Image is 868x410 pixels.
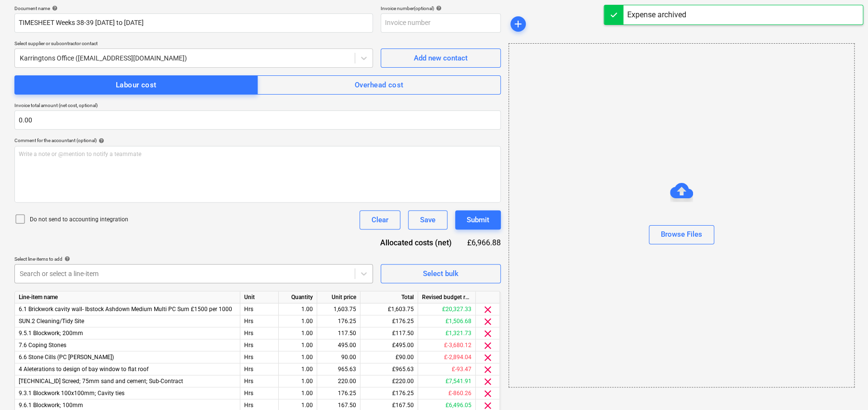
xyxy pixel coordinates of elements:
[321,375,356,387] div: 220.00
[19,306,232,313] span: 6.1 Brickwork cavity wall- Ibstock Ashdown Medium Multi PC Sum £1500 per 1000
[283,315,313,327] div: 1.00
[467,237,501,248] div: £6,966.88
[360,291,418,303] div: Total
[14,110,501,130] input: Invoice total amount (net cost, optional)
[418,291,476,303] div: Revised budget remaining
[418,387,476,399] div: £-860.26
[30,216,128,224] p: Do not send to accounting integration
[508,43,855,387] div: Browse Files
[240,351,279,363] div: Hrs
[381,5,501,12] div: Invoice number (optional)
[50,5,58,11] span: help
[19,378,183,385] span: 2.8.3.3 Screed; 75mm sand and cement; Sub-Contract
[19,318,84,325] span: SUN.2 Cleaning/Tidy Site
[418,363,476,375] div: £-93.47
[240,291,279,303] div: Unit
[19,402,83,409] span: 9.6.1 Blockwork; 100mm
[661,228,702,241] div: Browse Files
[482,364,494,375] span: clear
[360,303,418,315] div: £1,603.75
[482,316,494,327] span: clear
[649,225,714,244] button: Browse Files
[240,303,279,315] div: Hrs
[482,376,494,387] span: clear
[14,256,373,262] div: Select line-items to add
[360,327,418,339] div: £117.50
[372,237,467,248] div: Allocated costs (net)
[418,303,476,315] div: £20,327.33
[423,267,459,280] div: Select bulk
[455,210,501,229] button: Submit
[321,363,356,375] div: 965.63
[283,303,313,315] div: 1.00
[321,351,356,363] div: 90.00
[14,5,373,12] div: Document name
[19,342,66,349] span: 7.6 Coping Stones
[240,315,279,327] div: Hrs
[418,339,476,351] div: £-3,680.12
[240,387,279,399] div: Hrs
[240,339,279,351] div: Hrs
[14,75,258,95] button: Labour cost
[15,291,240,303] div: Line-item name
[283,375,313,387] div: 1.00
[283,339,313,351] div: 1.00
[116,79,157,91] div: Labour cost
[317,291,360,303] div: Unit price
[360,315,418,327] div: £176.25
[97,138,104,144] span: help
[257,75,500,95] button: Overhead cost
[512,18,524,30] span: add
[62,256,70,262] span: help
[321,315,356,327] div: 176.25
[434,5,442,11] span: help
[414,52,468,64] div: Add new contact
[240,327,279,339] div: Hrs
[240,363,279,375] div: Hrs
[418,351,476,363] div: £-2,894.04
[482,340,494,351] span: clear
[240,375,279,387] div: Hrs
[283,351,313,363] div: 1.00
[14,102,501,110] p: Invoice total amount (net cost, optional)
[14,13,373,33] input: Document name
[482,352,494,363] span: clear
[360,339,418,351] div: £495.00
[19,366,149,373] span: 4 Aleterations to design of bay window to flat roof
[283,363,313,375] div: 1.00
[19,390,124,397] span: 9.3.1 Blockwork 100x100mm; Cavity ties
[355,79,404,91] div: Overhead cost
[381,13,501,33] input: Invoice number
[321,387,356,399] div: 176.25
[19,354,114,361] span: 6.6 Stone Cills (PC Sum)
[321,327,356,339] div: 117.50
[360,351,418,363] div: £90.00
[820,364,868,410] iframe: Chat Widget
[420,214,435,226] div: Save
[360,210,400,229] button: Clear
[627,9,686,21] div: Expense archived
[381,264,501,283] button: Select bulk
[408,210,447,229] button: Save
[482,388,494,399] span: clear
[14,137,501,144] div: Comment for the accountant (optional)
[283,327,313,339] div: 1.00
[283,387,313,399] div: 1.00
[418,375,476,387] div: £7,541.91
[321,339,356,351] div: 495.00
[381,48,501,68] button: Add new contact
[360,363,418,375] div: £965.63
[418,315,476,327] div: £1,506.68
[372,214,388,226] div: Clear
[360,387,418,399] div: £176.25
[467,214,489,226] div: Submit
[482,304,494,315] span: clear
[360,375,418,387] div: £220.00
[279,291,317,303] div: Quantity
[482,328,494,339] span: clear
[418,327,476,339] div: £1,321.73
[321,303,356,315] div: 1,603.75
[19,330,83,337] span: 9.5.1 Blockwork; 200mm
[14,40,373,48] p: Select supplier or subcontractor contact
